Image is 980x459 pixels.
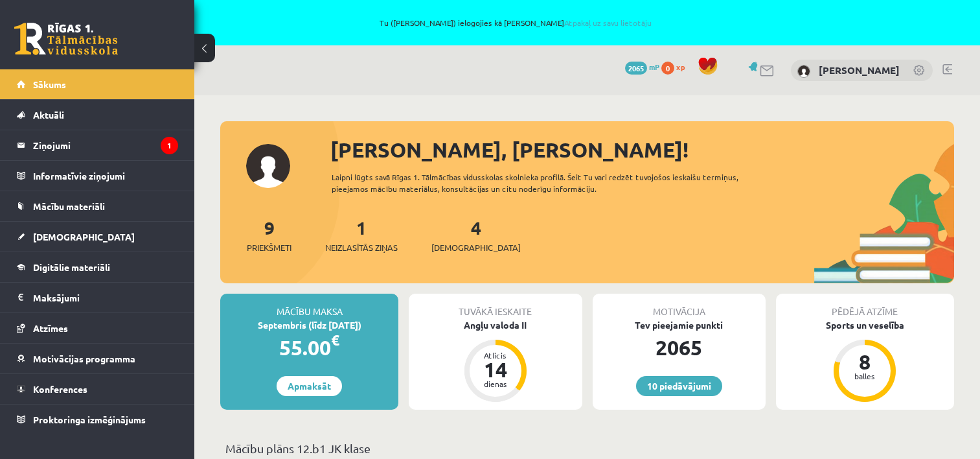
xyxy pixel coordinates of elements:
a: Mācību materiāli [17,191,178,221]
span: Aktuāli [33,109,64,121]
div: [PERSON_NAME], [PERSON_NAME]! [330,134,954,165]
a: Atzīmes [17,313,178,343]
span: Proktoringa izmēģinājums [33,414,146,425]
span: xp [676,62,685,72]
div: 2065 [593,332,766,363]
div: dienas [476,380,515,388]
span: Tu ([PERSON_NAME]) ielogojies kā [PERSON_NAME] [149,19,882,27]
a: 0 xp [661,62,691,72]
div: 8 [845,351,884,372]
span: € [331,331,339,349]
a: 2065 mP [625,62,659,72]
a: Angļu valoda II Atlicis 14 dienas [409,318,582,404]
a: Konferences [17,374,178,404]
a: Informatīvie ziņojumi [17,161,178,191]
span: [DEMOGRAPHIC_DATA] [431,241,521,254]
a: Motivācijas programma [17,344,178,373]
span: mP [649,62,659,72]
span: Konferences [33,383,87,395]
span: Sākums [33,78,66,90]
a: Maksājumi [17,283,178,312]
a: Rīgas 1. Tālmācības vidusskola [14,23,118,55]
span: [DEMOGRAPHIC_DATA] [33,231,135,242]
div: balles [845,372,884,380]
span: Neizlasītās ziņas [325,241,398,254]
a: Apmaksāt [277,376,342,396]
a: Proktoringa izmēģinājums [17,405,178,434]
div: Septembris (līdz [DATE]) [220,318,398,332]
a: Aktuāli [17,100,178,130]
div: Mācību maksa [220,294,398,318]
div: 14 [476,359,515,380]
div: 55.00 [220,332,398,363]
div: Laipni lūgts savā Rīgas 1. Tālmācības vidusskolas skolnieka profilā. Šeit Tu vari redzēt tuvojošo... [332,171,772,194]
i: 1 [161,137,178,154]
a: [DEMOGRAPHIC_DATA] [17,222,178,252]
a: Digitālie materiāli [17,252,178,282]
div: Atlicis [476,351,515,359]
span: Digitālie materiāli [33,261,110,273]
a: [PERSON_NAME] [819,64,900,76]
img: Robijs Cabuls [797,65,810,78]
div: Pēdējā atzīme [776,294,954,318]
span: Atzīmes [33,322,68,334]
span: 2065 [625,62,647,75]
a: 4[DEMOGRAPHIC_DATA] [431,216,521,254]
span: Motivācijas programma [33,353,135,364]
a: Ziņojumi1 [17,130,178,160]
span: Mācību materiāli [33,200,105,212]
div: Sports un veselība [776,318,954,332]
div: Motivācija [593,294,766,318]
span: Priekšmeti [247,241,291,254]
legend: Maksājumi [33,283,178,312]
div: Tev pieejamie punkti [593,318,766,332]
a: 9Priekšmeti [247,216,291,254]
a: 10 piedāvājumi [636,376,722,396]
div: Tuvākā ieskaite [409,294,582,318]
p: Mācību plāns 12.b1 JK klase [225,440,949,457]
a: Sākums [17,69,178,99]
legend: Informatīvie ziņojumi [33,161,178,191]
a: Sports un veselība 8 balles [776,318,954,404]
a: Atpakaļ uz savu lietotāju [564,18,652,28]
span: 0 [661,62,674,75]
a: 1Neizlasītās ziņas [325,216,398,254]
legend: Ziņojumi [33,130,178,160]
div: Angļu valoda II [409,318,582,332]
